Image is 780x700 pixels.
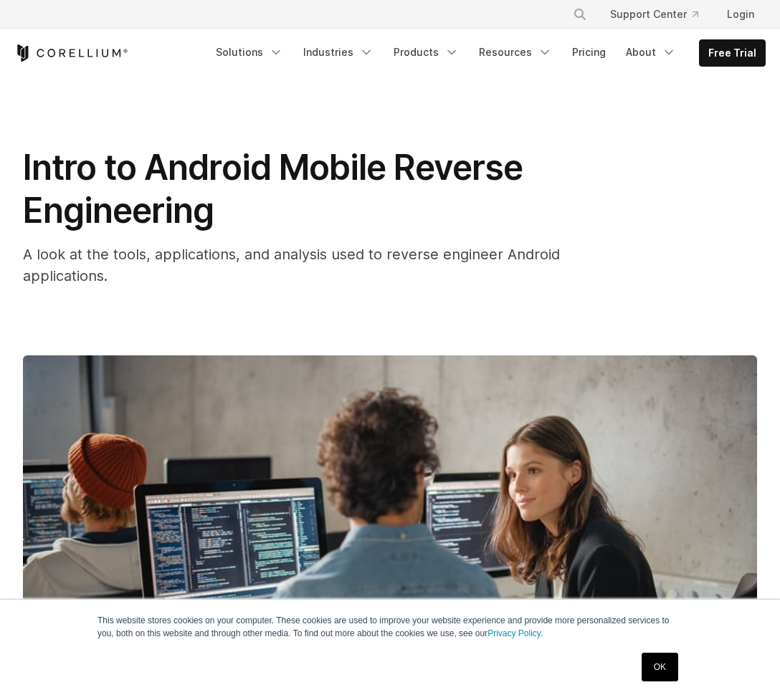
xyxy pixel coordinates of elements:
[295,39,382,65] a: Industries
[14,44,128,62] a: Corellium Home
[567,1,593,27] button: Search
[715,1,766,27] a: Login
[617,39,685,65] a: About
[599,1,710,27] a: Support Center
[207,39,766,67] div: Navigation Menu
[556,1,766,27] div: Navigation Menu
[207,39,292,65] a: Solutions
[487,628,543,638] a: Privacy Policy.
[385,39,467,65] a: Products
[470,39,561,65] a: Resources
[23,246,560,284] span: A look at the tools, applications, and analysis used to reverse engineer Android applications.
[97,614,682,640] p: This website stores cookies on your computer. These cookies are used to improve your website expe...
[642,653,678,681] a: OK
[700,40,765,66] a: Free Trial
[23,146,523,231] span: Intro to Android Mobile Reverse Engineering
[563,39,614,65] a: Pricing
